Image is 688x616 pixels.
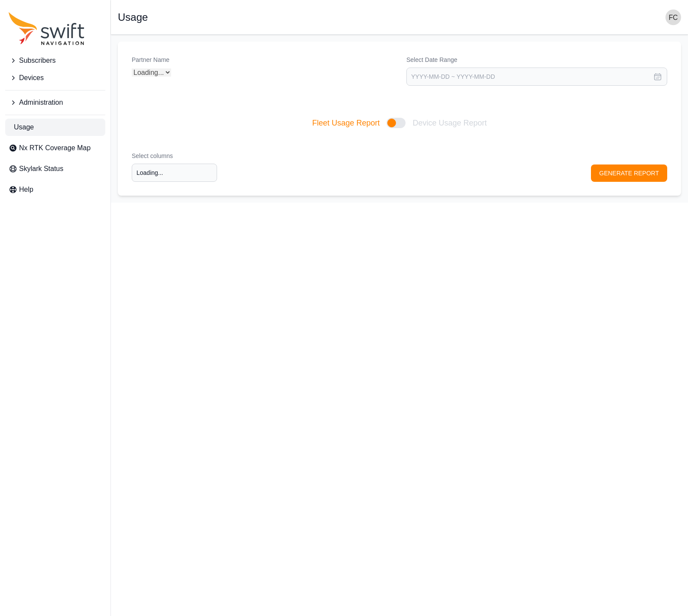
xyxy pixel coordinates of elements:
label: Select columns [132,152,217,160]
a: Nx RTK Coverage Map [5,139,105,157]
span: Nx RTK Coverage Map [19,143,91,153]
h1: Usage [118,12,148,23]
a: Skylark Status [5,160,105,177]
a: Usage [5,119,105,136]
button: Subscribers [5,52,105,69]
label: Select Date Range [406,55,667,64]
button: GENERATE REPORT [591,164,667,182]
input: YYYY-MM-DD ~ YYYY-MM-DD [406,68,667,86]
span: Subscribers [19,55,55,66]
span: Skylark Status [19,164,63,174]
input: option [132,164,217,182]
span: Fleet Usage Report [312,117,380,129]
img: user photo [665,10,681,25]
span: Usage [14,122,34,132]
a: Help [5,181,105,198]
label: Partner Name [132,55,393,64]
button: Administration [5,94,105,111]
span: Help [19,184,33,195]
button: Devices [5,69,105,87]
span: Devices [19,73,44,83]
span: Device Usage Report [412,117,487,129]
span: Administration [19,97,63,108]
